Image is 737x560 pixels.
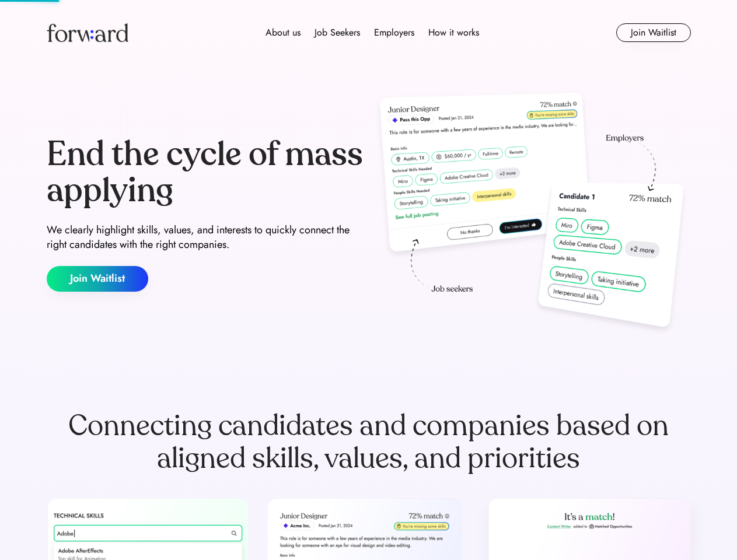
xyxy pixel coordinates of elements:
button: Join Waitlist [616,23,691,42]
div: Job Seekers [315,26,360,40]
div: We clearly highlight skills, values, and interests to quickly connect the right candidates with t... [47,223,364,252]
button: Join Waitlist [47,266,148,292]
img: Forward logo [47,23,128,42]
div: Connecting candidates and companies based on aligned skills, values, and priorities [47,409,691,475]
div: Employers [374,26,414,40]
div: End the cycle of mass applying [47,136,364,208]
div: How it works [428,26,479,40]
img: hero-image.png [373,89,691,339]
div: About us [266,26,301,40]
